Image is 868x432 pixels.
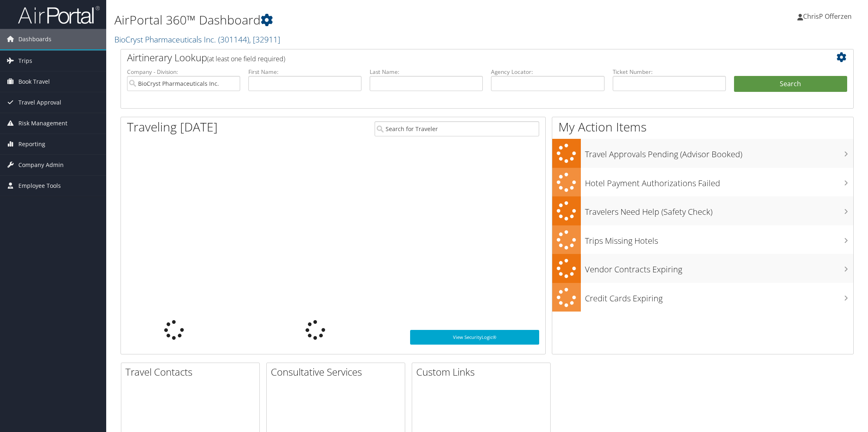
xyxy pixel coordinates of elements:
[127,68,240,76] label: Company - Division:
[585,260,853,275] h3: Vendor Contracts Expiring
[803,12,852,21] span: ChrisP Offerzen
[585,231,853,247] h3: Trips Missing Hotels
[18,155,64,175] span: Company Admin
[410,330,539,345] a: View SecurityLogic®
[18,71,50,92] span: Book Travel
[207,54,285,63] span: (at least one field required)
[18,5,100,24] img: airportal-logo.png
[552,139,853,168] a: Travel Approvals Pending (Advisor Booked)
[552,254,853,283] a: Vendor Contracts Expiring
[18,134,45,154] span: Reporting
[18,51,32,71] span: Trips
[613,68,726,76] label: Ticket Number:
[18,29,51,49] span: Dashboards
[375,121,539,136] input: Search for Traveler
[114,11,611,29] h1: AirPortal 360™ Dashboard
[18,92,61,113] span: Travel Approval
[249,34,280,45] span: , [ 32911 ]
[370,68,483,76] label: Last Name:
[585,289,853,304] h3: Credit Cards Expiring
[127,51,786,65] h2: Airtinerary Lookup
[552,118,853,136] h1: My Action Items
[18,176,61,196] span: Employee Tools
[585,202,853,218] h3: Travelers Need Help (Safety Check)
[218,34,249,45] span: ( 301144 )
[125,365,259,379] h2: Travel Contacts
[127,118,218,136] h1: Traveling [DATE]
[491,68,604,76] label: Agency Locator:
[18,113,67,134] span: Risk Management
[585,145,853,160] h3: Travel Approvals Pending (Advisor Booked)
[552,283,853,312] a: Credit Cards Expiring
[552,196,853,225] a: Travelers Need Help (Safety Check)
[797,4,860,29] a: ChrisP Offerzen
[416,365,550,379] h2: Custom Links
[114,34,280,45] a: BioCryst Pharmaceuticals Inc.
[271,365,405,379] h2: Consultative Services
[552,225,853,254] a: Trips Missing Hotels
[585,174,853,189] h3: Hotel Payment Authorizations Failed
[552,168,853,197] a: Hotel Payment Authorizations Failed
[248,68,361,76] label: First Name:
[734,76,847,92] button: Search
